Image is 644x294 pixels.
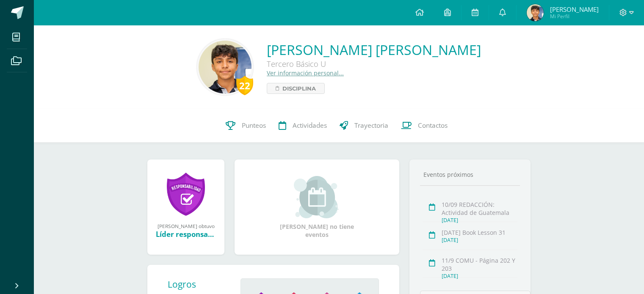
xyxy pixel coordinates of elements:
span: Trayectoria [354,121,388,130]
div: 22 [236,76,253,95]
a: Trayectoria [333,109,395,143]
div: Líder responsable [156,229,216,239]
img: b14a70c19dbffc59b4fecd6f8487f525.png [199,41,252,93]
img: 0e6c51aebb6d4d2a5558b620d4561360.png [527,4,544,21]
span: Disciplina [282,83,316,93]
img: event_small.png [294,176,340,218]
a: Actividades [272,109,333,143]
div: Logros [168,278,234,290]
div: [DATE] [442,236,517,244]
div: [DATE] [442,272,517,280]
span: Actividades [293,121,327,130]
a: Disciplina [267,83,325,94]
div: 11/9 COMU - Página 202 Y 203 [442,256,517,272]
span: Contactos [418,121,448,130]
div: Tercero Básico U [267,59,481,69]
a: Contactos [395,109,454,143]
div: [PERSON_NAME] no tiene eventos [275,176,359,239]
div: Eventos próximos [420,170,520,179]
a: Punteos [219,109,272,143]
span: Punteos [242,121,266,130]
div: 10/09 REDACCIÓN: Actividad de Guatemala [442,201,517,217]
div: [DATE] [442,217,517,224]
div: [PERSON_NAME] obtuvo [156,223,216,229]
span: Mi Perfil [550,13,599,20]
span: [PERSON_NAME] [550,5,599,14]
div: [DATE] Book Lesson 31 [442,228,517,236]
a: [PERSON_NAME] [PERSON_NAME] [267,41,481,59]
a: Ver información personal... [267,69,344,77]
